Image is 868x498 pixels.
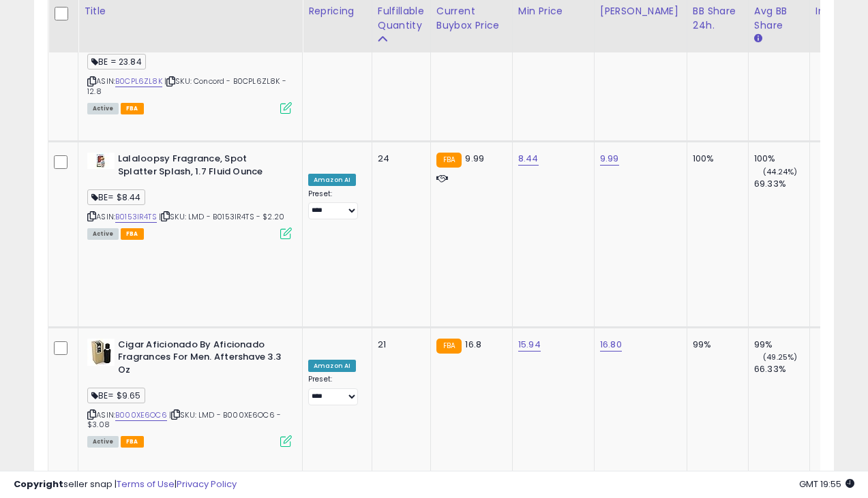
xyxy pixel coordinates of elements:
div: 99% [754,339,809,351]
div: 21 [378,339,420,351]
b: Lalaloopsy Fragrance, Spot Splatter Splash, 1.7 Fluid Ounce [118,153,284,181]
div: Amazon AI [308,174,356,186]
span: | SKU: LMD - B000XE6OC6 - $3.08 [87,409,281,430]
div: Preset: [308,189,361,220]
div: Current Buybox Price [436,4,507,33]
small: (44.24%) [763,166,797,177]
span: | SKU: LMD - B0153IR4TS - $2.20 [159,211,284,222]
a: Terms of Use [117,478,175,491]
span: BE= $9.65 [87,388,145,403]
span: All listings currently available for purchase on Amazon [87,228,119,240]
a: B0CPL6ZL8K [115,76,162,87]
strong: Copyright [14,478,63,491]
span: All listings currently available for purchase on Amazon [87,436,119,448]
div: Amazon AI [308,360,356,372]
span: 2025-10-10 19:55 GMT [799,478,854,491]
div: ASIN: [87,153,292,238]
small: FBA [436,153,462,168]
img: 4150zJUhEJL._SL40_.jpg [87,339,115,366]
div: Title [84,4,297,18]
div: 69.33% [754,178,809,190]
span: FBA [121,436,144,448]
div: [PERSON_NAME] [600,4,681,18]
div: Avg BB Share [754,4,804,33]
a: B0153IR4TS [115,211,157,223]
span: FBA [121,103,144,114]
a: 15.94 [518,338,541,352]
span: FBA [121,228,144,240]
div: 99% [693,339,738,351]
span: | SKU: Concord - B0CPL6ZL8K - 12.8 [87,76,286,96]
div: 66.33% [754,363,809,375]
small: (49.25%) [763,352,797,362]
span: All listings currently available for purchase on Amazon [87,103,119,114]
div: 100% [754,153,809,165]
span: BE = 23.84 [87,54,146,69]
div: Repricing [308,4,366,18]
a: 16.80 [600,338,622,352]
b: Cigar Aficionado By Aficionado Fragrances For Men. Aftershave 3.3 Oz [118,339,284,380]
div: Fulfillable Quantity [378,4,425,33]
div: 100% [693,153,738,165]
a: 8.44 [518,152,539,166]
span: 9.99 [465,152,484,165]
a: 9.99 [600,152,619,166]
span: 16.8 [465,338,481,351]
small: FBA [436,339,462,354]
small: Avg BB Share. [754,33,762,45]
a: Privacy Policy [177,478,237,491]
div: seller snap | | [14,478,237,491]
span: BE= $8.44 [87,189,145,205]
div: BB Share 24h. [693,4,743,33]
div: ASIN: [87,339,292,446]
div: 24 [378,153,420,165]
a: B000XE6OC6 [115,409,167,421]
div: Min Price [518,4,588,18]
div: Preset: [308,375,361,405]
img: 41gZO5ENujL._SL40_.jpg [87,153,115,169]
